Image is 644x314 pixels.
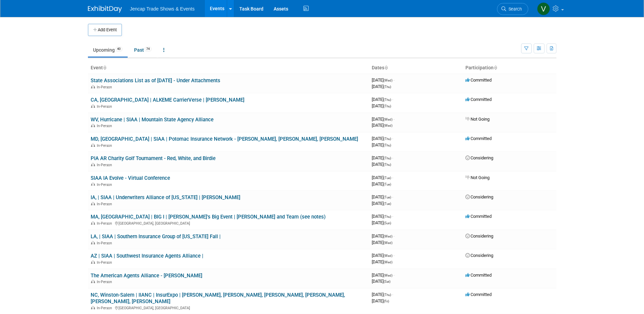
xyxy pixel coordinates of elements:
span: Not Going [465,117,490,122]
a: MA, [GEOGRAPHIC_DATA] | BIG I | [PERSON_NAME]'s Big Event | [PERSON_NAME] and Team (see notes) [91,214,326,220]
span: Search [506,6,522,12]
span: - [392,97,393,102]
a: CA, [GEOGRAPHIC_DATA] | ALKEME CarrierVerse | [PERSON_NAME] [91,97,244,103]
span: Committed [465,77,492,83]
span: In-Person [97,280,114,284]
img: ExhibitDay [88,6,122,13]
span: (Wed) [384,254,392,258]
span: [DATE] [372,117,394,122]
span: In-Person [97,104,114,109]
th: Participation [463,62,556,74]
span: Committed [465,214,492,219]
span: [DATE] [372,298,389,303]
span: Considering [465,194,493,199]
span: Not Going [465,175,490,180]
span: 74 [144,47,152,52]
span: (Wed) [384,124,392,127]
span: Considering [465,253,493,258]
span: In-Person [97,143,114,148]
div: [GEOGRAPHIC_DATA], [GEOGRAPHIC_DATA] [91,220,366,226]
span: (Tue) [384,182,391,186]
th: Dates [369,62,463,74]
a: NC, Winston-Salem | IIANC | InsurExpo | [PERSON_NAME], [PERSON_NAME], [PERSON_NAME], [PERSON_NAME... [91,292,345,304]
span: 40 [115,47,123,52]
span: [DATE] [372,175,393,180]
span: In-Person [97,124,114,128]
a: SIAA IA Evolve - Virtual Conference [91,175,170,181]
span: [DATE] [372,123,392,128]
span: - [392,214,393,219]
a: Upcoming40 [88,43,128,56]
span: In-Person [97,182,114,187]
span: In-Person [97,260,114,265]
span: - [392,175,393,180]
span: [DATE] [372,201,391,206]
span: [DATE] [372,77,394,83]
span: (Wed) [384,118,392,121]
span: [DATE] [372,214,393,219]
span: [DATE] [372,142,391,147]
img: Vanessa O'Brien [537,2,550,15]
a: State Associations List as of [DATE] - Under Attachments [91,77,220,84]
a: Search [497,3,528,15]
span: - [393,233,394,239]
span: [DATE] [372,194,393,199]
span: (Thu) [384,104,391,108]
span: [DATE] [372,253,394,258]
span: [DATE] [372,162,391,167]
span: Committed [465,273,492,278]
span: - [393,253,394,258]
a: MD, [GEOGRAPHIC_DATA] | SIAA | Potomac Insurance Network - [PERSON_NAME], [PERSON_NAME], [PERSON_... [91,136,358,142]
span: - [393,77,394,83]
a: AZ | SIAA | Southwest Insurance Agents Alliance | [91,253,203,259]
span: (Thu) [384,98,391,102]
span: [DATE] [372,220,391,225]
a: LA, | SIAA | Southern Insurance Group of [US_STATE] Fall | [91,233,221,240]
a: Sort by Event Name [103,65,106,70]
span: (Thu) [384,137,391,141]
a: WV, Hurricane | SIAA | Mountain State Agency Alliance [91,117,214,123]
span: Committed [465,136,492,141]
span: (Thu) [384,85,391,89]
span: [DATE] [372,233,394,239]
span: (Tue) [384,202,391,206]
img: In-Person Event [91,182,95,186]
img: In-Person Event [91,306,95,309]
span: (Wed) [384,274,392,277]
img: In-Person Event [91,104,95,108]
span: (Sun) [384,221,391,225]
span: [DATE] [372,273,394,278]
span: (Wed) [384,234,392,238]
img: In-Person Event [91,202,95,205]
div: [GEOGRAPHIC_DATA], [GEOGRAPHIC_DATA] [91,305,366,310]
th: Event [88,62,369,74]
span: - [393,117,394,122]
span: (Wed) [384,241,392,245]
span: - [392,194,393,199]
button: Add Event [88,24,122,36]
span: In-Person [97,163,114,167]
a: Sort by Start Date [384,65,388,70]
img: In-Person Event [91,221,95,225]
span: (Tue) [384,195,391,199]
span: - [392,136,393,141]
span: In-Person [97,221,114,226]
img: In-Person Event [91,85,95,88]
span: - [392,292,393,297]
span: In-Person [97,306,114,310]
a: PIA AR Charity Golf Tournament - Red, White, and Birdie [91,155,216,161]
a: The American Agents Alliance - [PERSON_NAME] [91,273,202,279]
a: Past74 [129,43,157,56]
span: [DATE] [372,259,392,264]
span: (Wed) [384,260,392,264]
span: (Tue) [384,176,391,180]
span: (Wed) [384,78,392,82]
span: In-Person [97,241,114,245]
span: - [393,273,394,278]
span: (Fri) [384,299,389,303]
span: (Thu) [384,143,391,147]
span: Committed [465,292,492,297]
span: [DATE] [372,84,391,89]
a: IA, | SIAA | Underwriters Alliance of [US_STATE] | [PERSON_NAME] [91,194,240,200]
img: In-Person Event [91,241,95,244]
